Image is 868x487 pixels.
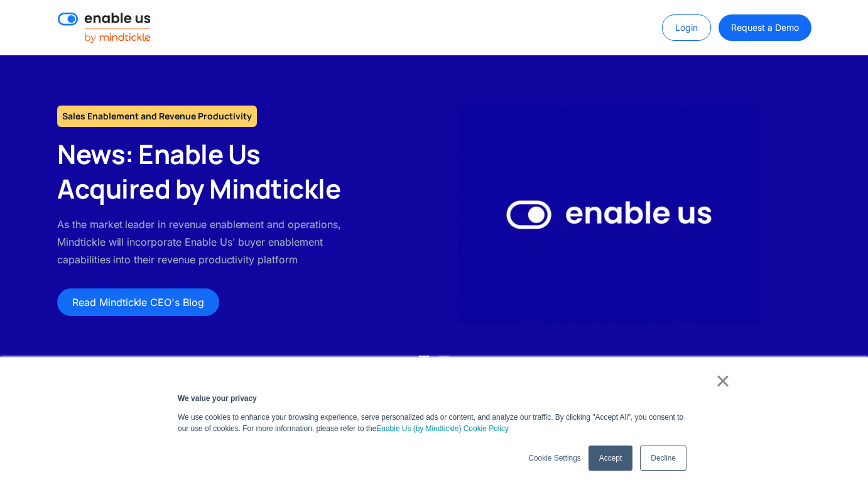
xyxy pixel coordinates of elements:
a: Cookie Settings [528,452,580,464]
div: Show slide 2 of 2 [439,356,449,366]
a: Accept [589,446,632,471]
p: We use cookies to enhance your browsing experience, serve personalized ads or content, and analyz... [178,412,690,434]
img: Enable Us by Mindtickle [458,106,759,324]
h2: News: Enable Us Acquired by Mindtickle [57,137,357,205]
a: × [715,375,730,386]
div: Show slide 1 of 2 [419,356,429,366]
a: Decline [640,446,686,471]
p: As the market leader in revenue enablement and operations, Mindtickle will incorporate Enable Us'... [57,216,357,268]
a: Login [662,14,711,41]
div: next slide [818,55,868,375]
a: Request a Demo [719,14,811,41]
a: Enable Us (by Mindtickle) Cookie Policy [376,423,509,434]
a: Read Mindtickle CEO's Blog [57,288,219,316]
h1: Sales Enablement and Revenue Productivity [57,106,257,127]
strong: We value your privacy [178,394,257,403]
